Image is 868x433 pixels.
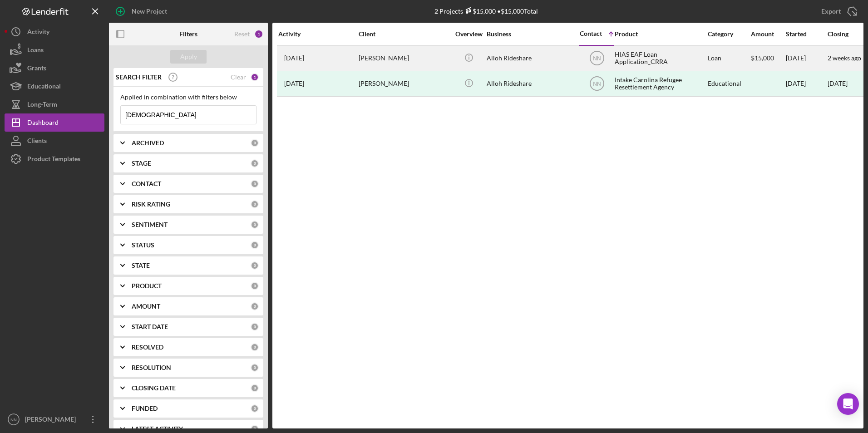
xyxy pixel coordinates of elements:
[251,425,259,433] div: 0
[5,23,104,41] button: Activity
[251,364,259,372] div: 0
[180,50,197,64] div: Apply
[132,180,161,187] b: CONTACT
[132,425,183,433] b: LATEST ACTIVITY
[284,80,304,87] time: 2025-07-08 04:56
[132,262,150,269] b: STATE
[487,30,577,38] div: Business
[251,221,259,229] div: 0
[359,46,449,70] div: [PERSON_NAME]
[828,54,861,62] time: 2 weeks ago
[132,303,160,310] b: AMOUNT
[251,343,259,351] div: 0
[234,30,250,38] div: Reset
[132,344,163,351] b: RESOLVED
[593,55,601,62] text: NN
[254,30,263,39] div: 1
[251,404,259,413] div: 0
[132,221,168,228] b: SENTIMENT
[487,46,577,70] div: Alloh Rideshare
[132,201,170,208] b: RISK RATING
[251,139,259,147] div: 0
[284,54,304,62] time: 2025-07-07 18:20
[5,77,104,95] button: Educational
[132,323,168,330] b: START DATE
[821,2,841,20] div: Export
[23,410,82,431] div: [PERSON_NAME]
[132,2,167,20] div: New Project
[251,302,259,310] div: 0
[278,30,358,38] div: Activity
[132,241,154,249] b: STATUS
[132,139,164,147] b: ARCHIVED
[837,393,859,415] div: Open Intercom Messenger
[708,72,750,96] div: Educational
[786,46,827,70] div: [DATE]
[109,2,176,20] button: New Project
[251,180,259,188] div: 0
[5,59,104,77] button: Grants
[251,384,259,392] div: 0
[708,30,750,38] div: Category
[132,282,162,290] b: PRODUCT
[251,241,259,249] div: 0
[359,72,449,96] div: [PERSON_NAME]
[615,30,705,38] div: Product
[5,41,104,59] button: Loans
[828,79,848,87] time: [DATE]
[251,73,259,81] div: 1
[786,30,827,38] div: Started
[179,30,197,38] b: Filters
[132,160,151,167] b: STAGE
[27,41,44,61] div: Loans
[10,417,17,422] text: NN
[751,30,785,38] div: Amount
[251,282,259,290] div: 0
[812,2,863,20] button: Export
[615,72,705,96] div: Intake Carolina Refugee Resettlement Agency
[27,23,49,43] div: Activity
[132,384,176,392] b: CLOSING DATE
[786,72,827,96] div: [DATE]
[251,323,259,331] div: 0
[27,95,57,116] div: Long-Term
[120,93,256,101] div: Applied in combination with filters below
[487,72,577,96] div: Alloh Rideshare
[251,261,259,270] div: 0
[116,74,162,81] b: SEARCH FILTER
[5,410,104,428] button: NN[PERSON_NAME]
[27,59,46,79] div: Grants
[593,81,601,87] text: NN
[27,150,80,170] div: Product Templates
[231,74,246,81] div: Clear
[580,30,602,37] div: Contact
[27,113,59,134] div: Dashboard
[251,200,259,208] div: 0
[170,50,207,64] button: Apply
[132,405,158,412] b: FUNDED
[751,54,774,62] span: $15,000
[615,46,705,70] div: HIAS EAF Loan Application_CRRA
[5,150,104,168] button: Product Templates
[27,77,61,98] div: Educational
[251,159,259,167] div: 0
[434,7,538,15] div: 2 Projects • $15,000 Total
[359,30,449,38] div: Client
[452,30,486,38] div: Overview
[132,364,171,371] b: RESOLUTION
[5,132,104,150] button: Clients
[708,46,750,70] div: Loan
[463,7,496,15] div: $15,000
[5,95,104,113] button: Long-Term
[5,113,104,132] button: Dashboard
[27,132,47,152] div: Clients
